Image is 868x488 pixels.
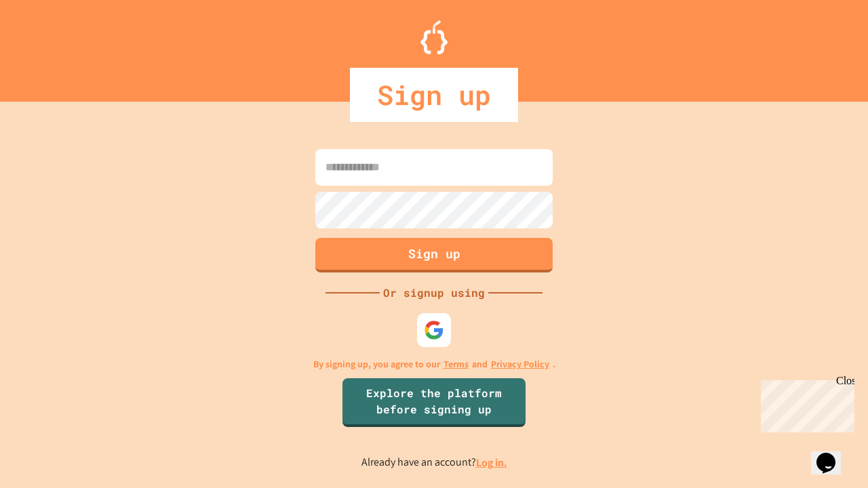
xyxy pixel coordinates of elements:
[5,5,94,86] div: Chat with us now!Close
[380,285,488,301] div: Or signup using
[420,20,448,54] img: Logo.svg
[361,454,507,471] p: Already have an account?
[443,357,469,371] a: Terms
[313,357,555,371] p: By signing up, you agree to our and .
[424,320,444,340] img: google-icon.svg
[476,455,507,470] a: Log in.
[342,378,526,427] a: Explore the platform before signing up
[350,68,518,122] div: Sign up
[811,434,854,474] iframe: chat widget
[491,357,549,371] a: Privacy Policy
[315,238,553,272] button: Sign up
[755,375,854,432] iframe: chat widget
